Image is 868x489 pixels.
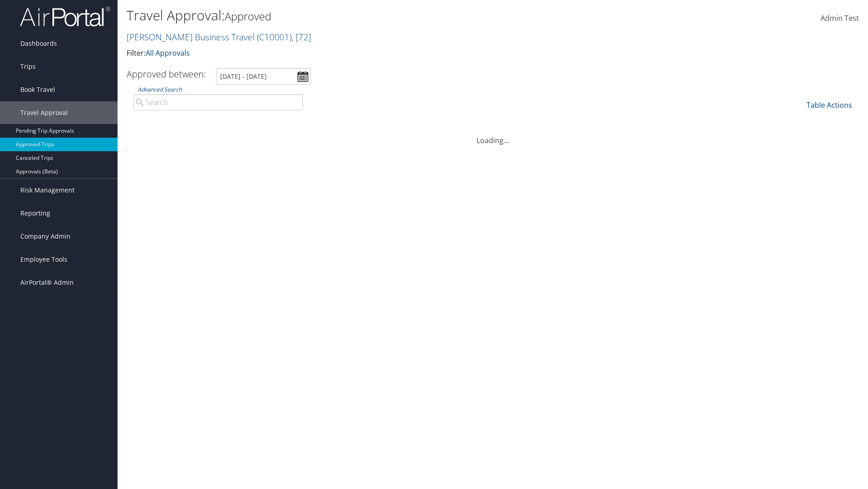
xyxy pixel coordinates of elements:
[127,48,615,59] p: Filter:
[807,100,852,110] a: Table Actions
[127,124,859,146] div: Loading...
[821,5,859,33] a: Admin Test
[225,9,271,24] small: Approved
[20,55,36,78] span: Trips
[127,6,615,25] h1: Travel Approval:
[257,31,292,43] span: ( C10001 )
[146,48,190,58] a: All Approvals
[127,68,206,80] h3: Approved between:
[20,271,74,294] span: AirPortal® Admin
[20,225,71,248] span: Company Admin
[20,78,55,101] span: Book Travel
[20,202,50,225] span: Reporting
[216,68,311,85] input: [DATE] - [DATE]
[20,179,75,201] span: Risk Management
[20,32,57,55] span: Dashboards
[20,6,110,27] img: airportal-logo.png
[20,248,67,271] span: Employee Tools
[821,13,859,23] span: Admin Test
[127,31,311,43] a: [PERSON_NAME] Business Travel
[133,94,303,110] input: Advanced Search
[20,101,68,124] span: Travel Approval
[138,86,182,93] a: Advanced Search
[292,31,311,43] span: , [ 72 ]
